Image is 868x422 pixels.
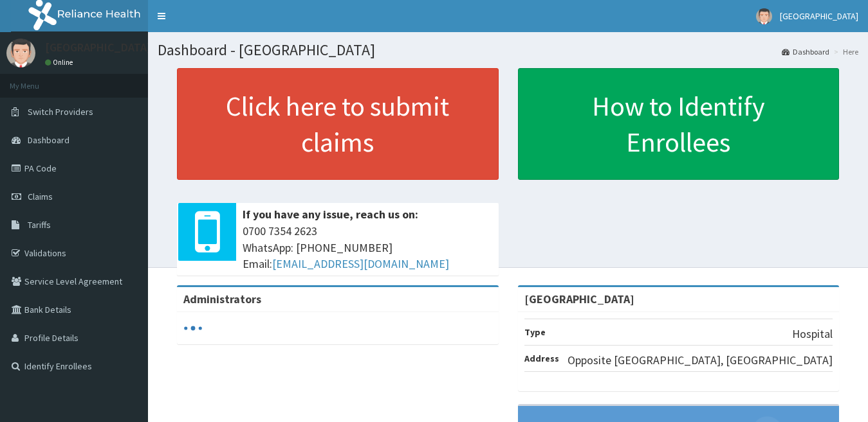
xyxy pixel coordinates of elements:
li: Here [831,46,858,57]
svg: audio-loading [183,319,203,338]
img: User Image [6,39,35,67]
span: [GEOGRAPHIC_DATA] [780,10,858,22]
a: Dashboard [782,46,829,57]
b: Address [524,353,559,364]
span: Switch Providers [28,106,93,118]
a: [EMAIL_ADDRESS][DOMAIN_NAME] [272,256,449,271]
a: Online [45,58,76,67]
span: Tariffs [28,219,51,231]
p: [GEOGRAPHIC_DATA] [45,42,151,53]
b: Administrators [183,292,261,306]
p: Hospital [792,326,833,342]
a: How to Identify Enrollees [518,68,840,180]
b: If you have any issue, reach us on: [243,207,418,222]
h1: Dashboard - [GEOGRAPHIC_DATA] [158,42,858,58]
img: User Image [756,8,772,24]
strong: [GEOGRAPHIC_DATA] [524,292,634,306]
b: Type [524,326,546,338]
span: Dashboard [28,134,69,146]
p: Opposite [GEOGRAPHIC_DATA], [GEOGRAPHIC_DATA] [568,352,833,369]
span: 0700 7354 2623 WhatsApp: [PHONE_NUMBER] Email: [243,223,492,272]
a: Click here to submit claims [177,68,499,180]
span: Claims [28,191,53,202]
